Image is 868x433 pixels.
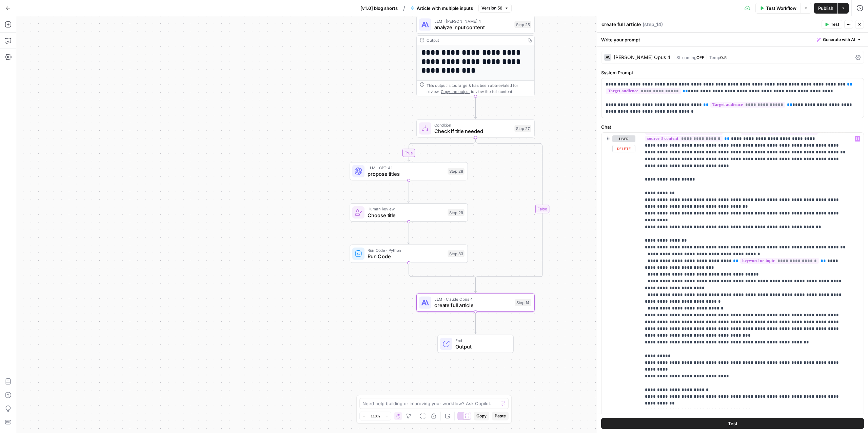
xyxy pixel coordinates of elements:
[360,5,398,12] span: [v1.0] blog shorts
[814,35,864,44] button: Generate with AI
[614,55,670,60] div: [PERSON_NAME] Opus 4
[356,3,402,14] button: [v1.0] blog shorts
[474,279,477,293] g: Edge from step_27-conditional-end to step_14
[481,5,502,11] span: Version 56
[350,162,468,181] div: LLM · GPT-4.1propose titlesStep 28
[515,299,531,306] div: Step 14
[601,69,864,76] label: System Prompt
[368,247,445,253] span: Run Code · Python
[766,5,796,12] span: Test Workflow
[709,55,720,60] span: Temp
[514,125,531,132] div: Step 27
[434,301,512,309] span: create full article
[455,337,507,343] span: End
[368,252,445,260] span: Run Code
[427,37,523,43] div: Output
[818,5,833,12] span: Publish
[676,55,696,60] span: Streaming
[434,127,511,135] span: Check if title needed
[417,5,473,12] span: Article with multiple inputs
[403,4,405,12] span: /
[474,96,477,118] g: Edge from step_25 to step_27
[601,21,641,28] textarea: create full article
[478,4,512,13] button: Version 56
[612,145,635,152] button: Delete
[643,21,663,28] span: ( step_14 )
[823,37,855,43] span: Generate with AI
[407,3,477,14] button: Article with multiple inputs
[448,168,465,174] div: Step 28
[434,296,512,302] span: LLM · Claude Opus 4
[371,413,380,419] span: 113%
[350,203,468,222] div: Human ReviewChoose titleStep 29
[495,413,506,419] span: Paste
[728,420,737,427] span: Test
[408,181,410,203] g: Edge from step_28 to step_29
[597,33,868,46] div: Write your prompt
[612,135,635,142] button: user
[476,413,487,419] span: Copy
[434,18,511,24] span: LLM · [PERSON_NAME] 4
[704,54,709,60] span: |
[514,21,531,28] div: Step 25
[474,412,489,420] button: Copy
[408,137,475,161] g: Edge from step_27 to step_28
[455,343,507,351] span: Output
[814,3,837,14] button: Publish
[416,294,535,312] div: LLM · Claude Opus 4create full articleStep 14
[408,222,410,244] g: Edge from step_29 to step_33
[601,124,864,130] label: Chat
[368,211,445,219] span: Choose title
[831,21,839,27] span: Test
[696,55,704,60] span: OFF
[434,122,511,128] span: Condition
[416,335,535,353] div: EndOutput
[441,89,470,94] span: Copy the output
[673,54,676,60] span: |
[475,137,542,280] g: Edge from step_27 to step_27-conditional-end
[755,3,801,14] button: Test Workflow
[409,263,476,281] g: Edge from step_33 to step_27-conditional-end
[601,133,635,425] div: userDelete
[434,23,511,31] span: analyze input content
[350,245,468,263] div: Run Code · PythonRun CodeStep 33
[601,418,864,429] button: Test
[368,165,445,171] span: LLM · GPT-4.1
[492,412,509,420] button: Paste
[368,170,445,178] span: propose titles
[427,82,531,94] div: This output is too large & has been abbreviated for review. to view the full content.
[720,55,727,60] span: 0.5
[822,20,842,29] button: Test
[448,250,465,257] div: Step 33
[474,312,477,334] g: Edge from step_14 to end
[416,119,535,137] div: ConditionCheck if title neededStep 27
[368,206,445,212] span: Human Review
[448,209,465,216] div: Step 29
